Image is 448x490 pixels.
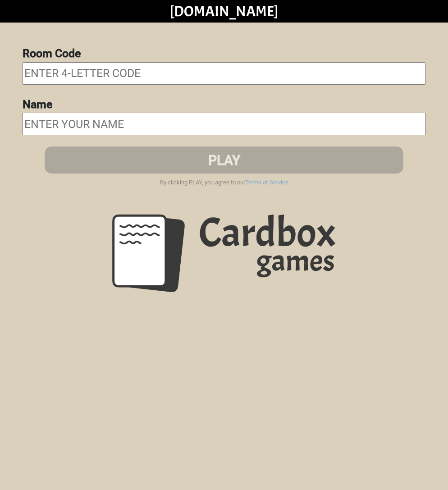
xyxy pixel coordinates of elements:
a: [DOMAIN_NAME] [170,2,278,21]
img: website-link.png [112,206,336,292]
button: PLAY [45,147,403,174]
input: ENTER 4-LETTER CODE [23,62,426,85]
a: Terms of Service [245,179,288,186]
div: Room Code [23,45,426,62]
input: ENTER YOUR NAME [23,113,426,135]
div: Name [23,96,426,113]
